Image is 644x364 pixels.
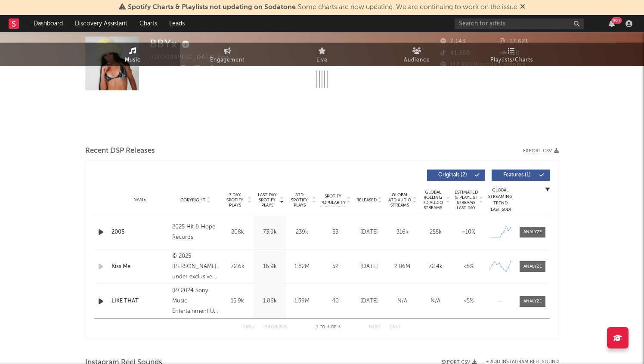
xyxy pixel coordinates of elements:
[454,262,483,271] div: <5%
[421,297,450,305] div: N/A
[256,192,279,208] span: Last Day Spotify Plays
[256,297,284,305] div: 1.86k
[320,228,350,237] div: 53
[355,297,384,305] div: [DATE]
[320,262,350,271] div: 52
[497,173,537,178] span: Features ( 1 )
[388,262,417,271] div: 2.06M
[223,262,251,271] div: 72.6k
[454,297,483,305] div: <5%
[128,4,296,11] span: Spotify Charts & Playlists not updating on Sodatone
[388,192,412,208] span: Global ATD Audio Streams
[180,43,275,66] a: Engagement
[85,146,155,156] span: Recent DSP Releases
[464,43,559,66] a: Playlists/Charts
[288,297,316,305] div: 1.39M
[172,286,219,317] div: (P) 2024 Sony Music Entertainment UK Limited
[111,197,168,203] div: Name
[243,325,256,330] button: First
[316,55,328,65] span: Live
[390,325,401,330] button: Last
[421,190,445,210] span: Global Rolling 7D Audio Streams
[172,251,219,282] div: © 2025 [PERSON_NAME], under exclusive license to Universal Music GmbH
[111,228,168,237] a: 2005
[421,262,450,271] div: 72.4k
[133,15,163,32] a: Charts
[111,297,168,305] a: LIKE THAT
[111,262,168,271] a: Kiss Me
[454,190,478,210] span: Estimated % Playlist Streams Last Day
[180,197,205,203] span: Copyright
[388,297,417,305] div: N/A
[455,19,584,29] input: Search for artists
[454,228,483,237] div: ~ 10 %
[355,262,384,271] div: [DATE]
[172,222,219,243] div: 2025 Hit & Hope Records
[264,325,287,330] button: Previous
[28,15,69,32] a: Dashboard
[440,39,466,44] span: 7,143
[320,325,325,329] span: to
[223,297,251,305] div: 15.9k
[520,4,525,11] span: Dismiss
[223,228,251,237] div: 208k
[69,15,133,32] a: Discovery Assistant
[490,55,533,65] span: Playlists/Charts
[221,65,236,76] button: Edit
[150,37,192,51] div: BBYx
[388,228,417,237] div: 316k
[487,187,513,213] div: Global Streaming Trend (Last 60D)
[369,325,381,330] button: Next
[210,55,245,65] span: Engagement
[421,228,450,237] div: 255k
[369,43,464,66] a: Audience
[223,192,246,208] span: 7 Day Spotify Plays
[609,20,615,27] button: 99+
[500,39,528,44] span: 17,621
[125,55,141,65] span: Music
[288,228,316,237] div: 239k
[611,17,622,24] div: 99 +
[427,170,485,181] button: Originals(2)
[355,228,384,237] div: [DATE]
[128,4,517,11] span: : Some charts are now updating. We are continuing to work on the issue
[320,193,346,206] span: Spotify Popularity
[320,297,350,305] div: 40
[256,228,284,237] div: 73.9k
[523,148,559,154] button: Export CSV
[331,325,336,329] span: of
[275,43,369,66] a: Live
[256,262,284,271] div: 16.9k
[163,15,191,32] a: Leads
[404,55,430,65] span: Audience
[288,192,311,208] span: ATD Spotify Plays
[433,173,472,178] span: Originals ( 2 )
[492,170,550,181] button: Features(1)
[85,43,180,66] a: Music
[288,262,316,271] div: 1.82M
[356,197,377,203] span: Released
[304,322,352,333] div: 1 3 3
